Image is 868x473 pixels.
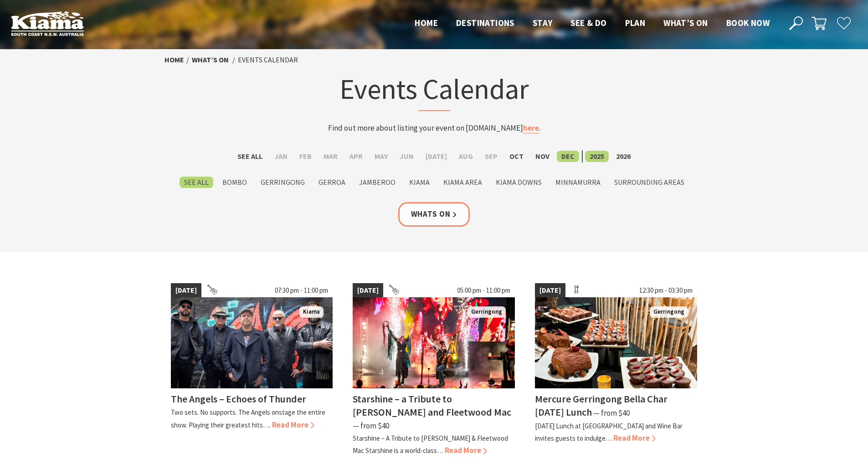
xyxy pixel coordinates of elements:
[480,151,502,162] label: Sep
[421,151,452,162] label: [DATE]
[295,151,316,162] label: Feb
[256,71,613,111] h1: Events Calendar
[353,392,511,418] h4: Starshine – a Tribute to [PERSON_NAME] and Fleetwood Mac
[726,17,770,28] span: Book now
[613,433,656,443] span: Read More
[456,17,514,28] span: Destinations
[405,177,434,188] label: Kiama
[610,177,689,188] label: Surrounding Areas
[454,151,478,162] label: Aug
[353,283,383,298] span: [DATE]
[171,408,325,429] p: Two sets. No supports. The Angels onstage the entire show. Playing their greatest hits….
[551,177,605,188] label: Minnamurra
[406,16,779,31] nav: Main Menu
[354,177,400,188] label: Jamberoo
[238,54,298,66] li: Events Calendar
[11,11,84,36] img: Kiama Logo
[663,17,708,28] span: What’s On
[272,420,314,430] span: Read More
[314,177,350,188] label: Gerroa
[233,151,267,162] label: See All
[535,283,565,298] span: [DATE]
[593,408,630,418] span: ⁠— from $40
[345,151,367,162] label: Apr
[171,283,333,457] a: [DATE] 07:30 pm - 11:00 pm The Angels Kiama The Angels – Echoes of Thunder Two sets. No supports....
[415,17,438,28] span: Home
[505,151,528,162] label: Oct
[535,392,668,418] h4: Mercure Gerringong Bella Char [DATE] Lunch
[491,177,546,188] label: Kiama Downs
[353,283,515,457] a: [DATE] 05:00 pm - 11:00 pm Starshine Gerringong Starshine – a Tribute to [PERSON_NAME] and Fleetw...
[635,283,697,298] span: 12:30 pm - 03:30 pm
[570,17,606,28] span: See & Do
[533,17,553,28] span: Stay
[218,177,252,188] label: Bombo
[535,422,683,442] p: [DATE] Lunch at [GEOGRAPHIC_DATA] and Wine Bar invites guests to indulge…
[353,421,389,431] span: ⁠— from $40
[398,202,470,226] a: Whats On
[171,392,306,405] h4: The Angels – Echoes of Thunder
[523,123,539,133] a: here
[625,17,646,28] span: Plan
[180,177,213,188] label: See All
[395,151,418,162] label: Jun
[171,297,333,388] img: The Angels
[256,122,613,134] p: Find out more about listing your event on [DOMAIN_NAME] .
[557,151,579,162] label: Dec
[256,177,309,188] label: Gerringong
[452,283,515,298] span: 05:00 pm - 11:00 pm
[270,151,292,162] label: Jan
[319,151,342,162] label: Mar
[370,151,392,162] label: May
[585,151,609,162] label: 2025
[353,434,508,455] p: Starshine – A Tribute to [PERSON_NAME] & Fleetwood Mac Starshine is a world-class…
[164,55,184,65] a: Home
[650,306,688,318] span: Gerringong
[445,445,487,455] span: Read More
[439,177,487,188] label: Kiama Area
[270,283,333,298] span: 07:30 pm - 11:00 pm
[299,306,324,318] span: Kiama
[171,283,201,298] span: [DATE]
[611,151,635,162] label: 2026
[467,306,506,318] span: Gerringong
[192,55,229,65] a: What’s On
[353,297,515,388] img: Starshine
[535,283,697,457] a: [DATE] 12:30 pm - 03:30 pm Christmas Day Lunch Buffet at Bella Char Gerringong Mercure Gerringong...
[535,297,697,388] img: Christmas Day Lunch Buffet at Bella Char
[531,151,554,162] label: Nov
